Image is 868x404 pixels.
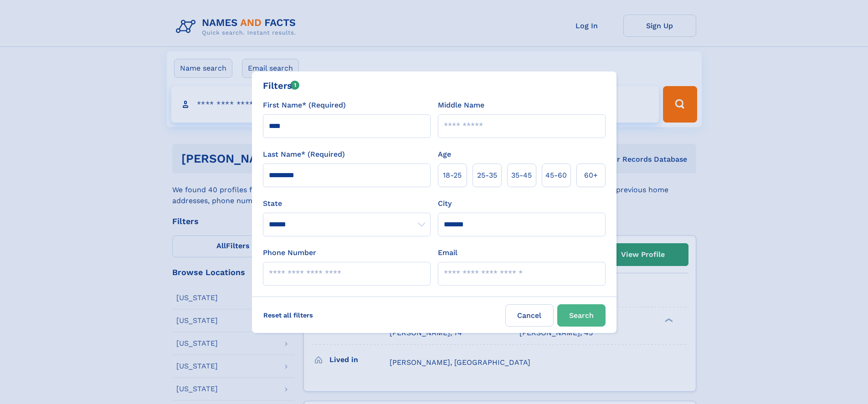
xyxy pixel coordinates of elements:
label: Cancel [505,304,554,327]
label: Age [438,149,451,160]
label: Phone Number [263,247,316,258]
label: Email [438,247,457,258]
div: Filters [263,79,300,92]
span: 35‑45 [511,170,532,181]
span: 60+ [584,170,598,181]
label: City [438,198,452,209]
label: State [263,198,431,209]
span: 25‑35 [477,170,497,181]
span: 18‑25 [443,170,462,181]
label: First Name* (Required) [263,100,346,111]
label: Last Name* (Required) [263,149,345,160]
span: 45‑60 [545,170,567,181]
button: Search [557,304,606,327]
label: Middle Name [438,100,484,111]
label: Reset all filters [257,304,319,326]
